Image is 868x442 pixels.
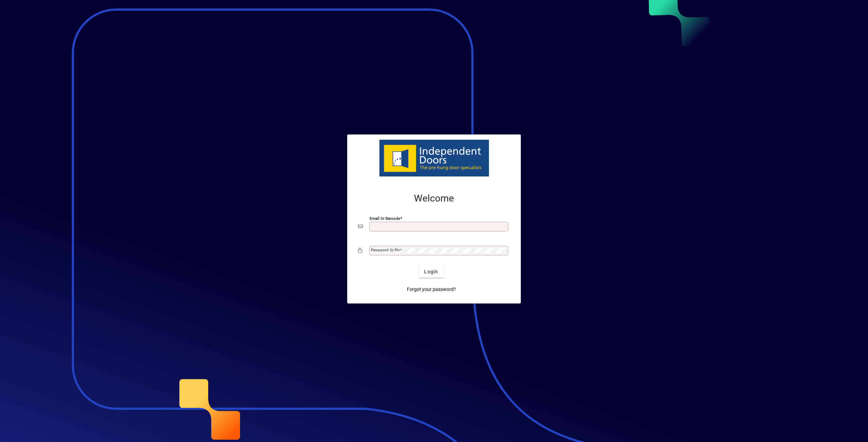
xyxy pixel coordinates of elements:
mat-label: Email or Barcode [370,216,400,221]
span: Forgot your password? [407,286,456,293]
span: Login [424,268,438,275]
a: Forgot your password? [404,283,459,295]
h2: Welcome [358,193,510,204]
button: Login [419,266,443,278]
mat-label: Password or Pin [371,248,400,252]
